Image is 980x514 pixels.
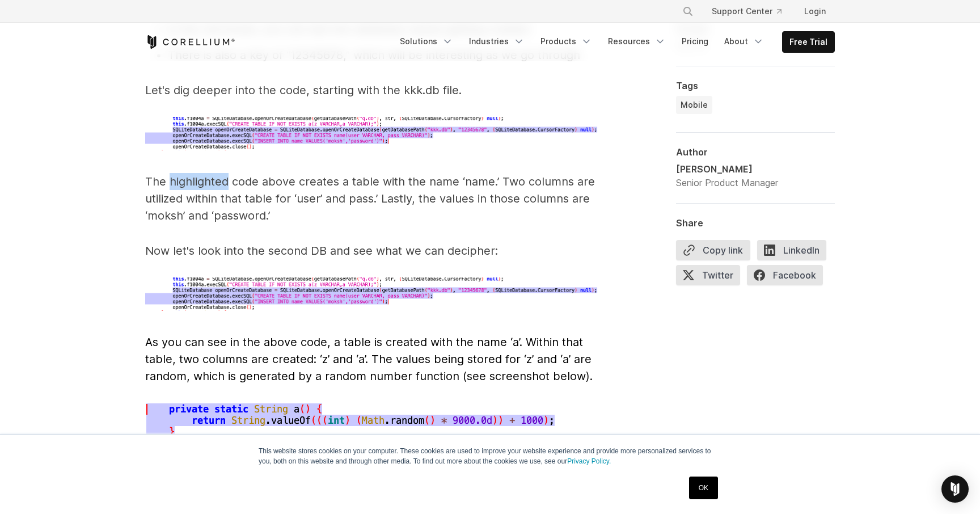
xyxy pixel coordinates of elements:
button: Copy link [676,240,750,260]
span: LinkedIn [757,240,826,260]
a: Corellium Home [145,35,235,49]
a: LinkedIn [757,240,833,265]
img: Screenshot of the kkk.db file [145,117,599,150]
div: Senior Product Manager [676,176,778,189]
span: Facebook [747,265,823,285]
div: Share [676,217,835,229]
a: Login [795,1,835,22]
div: Navigation Menu [669,1,835,22]
a: Resources [601,31,673,52]
span: Twitter [676,265,740,285]
p: Now let's look into the second DB and see what we can decipher: [145,242,599,259]
a: About [717,31,771,52]
a: Facebook [747,265,830,290]
a: Support Center [703,1,791,22]
a: Mobile [676,96,712,114]
div: Tags [676,80,835,91]
a: Pricing [675,31,715,52]
div: Navigation Menu [393,31,835,53]
span: Mobile [681,99,708,111]
p: The highlighted code above creates a table with the name ‘name.’ Two columns are utilized within ... [145,173,599,224]
a: Twitter [676,265,747,290]
a: OK [689,477,718,499]
div: [PERSON_NAME] [676,162,778,176]
div: Open Intercom Messenger [941,475,969,503]
a: Solutions [393,31,460,52]
a: Free Trial [783,32,834,52]
span: As you can see in the above code, a table is created with the name ‘a’. Within that table, two co... [145,335,593,383]
a: Privacy Policy. [567,457,611,465]
a: Industries [462,31,531,52]
a: Products [534,31,599,52]
div: Author [676,146,835,158]
button: Search [678,1,698,22]
img: Second database in the kkk.db file [145,403,565,440]
p: This website stores cookies on your computer. These cookies are used to improve your website expe... [259,446,721,466]
img: Second database in the kkk.db file [145,277,599,311]
p: Let's dig deeper into the code, starting with the kkk.db file. [145,82,599,99]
